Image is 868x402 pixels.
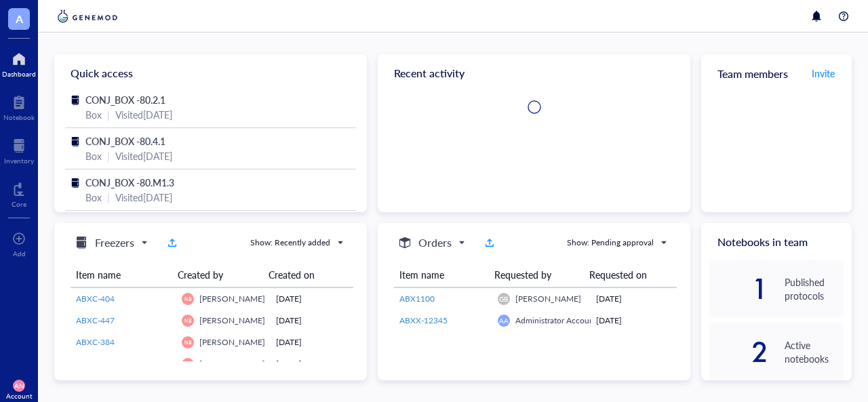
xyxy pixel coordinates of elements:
[12,178,26,208] a: Core
[785,275,844,302] div: Published protocols
[701,223,852,260] div: Notebooks in team
[2,70,36,78] div: Dashboard
[85,148,102,163] div: Box
[276,315,348,327] div: [DATE]
[499,295,508,303] span: GB
[85,176,174,189] span: CONJ_BOX -80.M1.3
[76,315,171,327] a: ABXC-447
[567,237,654,249] div: Show: Pending approval
[4,157,34,165] div: Inventory
[399,315,448,326] span: ABXX-12345
[172,262,263,287] th: Created by
[54,54,367,92] div: Quick access
[596,293,671,305] div: [DATE]
[14,382,24,390] span: AN
[399,315,487,327] a: ABXX-12345
[76,358,171,370] a: ABXC-357
[13,249,26,258] div: Add
[499,317,509,325] span: AA
[399,293,435,304] span: ABX1100
[12,200,26,208] div: Core
[701,54,852,92] div: Team members
[596,315,671,327] div: [DATE]
[76,336,115,348] span: ABXC-384
[85,93,165,106] span: CONJ_BOX -80.2.1
[199,336,265,348] span: [PERSON_NAME]
[107,148,110,163] div: |
[115,107,172,122] div: Visited [DATE]
[199,315,265,326] span: [PERSON_NAME]
[184,317,191,323] span: NB
[709,341,768,363] div: 2
[76,293,171,305] a: ABXC-404
[85,107,102,122] div: Box
[515,315,597,326] span: Administrator Account
[199,358,265,369] span: [PERSON_NAME]
[3,113,35,121] div: Notebook
[399,293,487,305] a: ABX1100
[115,148,172,163] div: Visited [DATE]
[95,235,134,251] h5: Freezers
[709,278,768,300] div: 1
[107,190,110,205] div: |
[184,361,191,367] span: NB
[3,92,35,121] a: Notebook
[394,262,489,287] th: Item name
[811,62,835,84] button: Invite
[76,358,115,369] span: ABXC-357
[276,358,348,370] div: [DATE]
[107,107,110,122] div: |
[785,338,844,365] div: Active notebooks
[199,293,265,304] span: [PERSON_NAME]
[418,235,452,251] h5: Orders
[263,262,343,287] th: Created on
[85,190,102,205] div: Box
[515,293,581,304] span: [PERSON_NAME]
[71,262,172,287] th: Item name
[76,315,115,326] span: ABXC-447
[6,392,33,400] div: Account
[489,262,584,287] th: Requested by
[2,48,36,78] a: Dashboard
[184,296,191,302] span: NB
[584,262,667,287] th: Requested on
[76,293,115,304] span: ABXC-404
[812,66,835,80] span: Invite
[115,190,172,205] div: Visited [DATE]
[184,339,191,345] span: NB
[54,8,121,24] img: genemod-logo
[250,237,330,249] div: Show: Recently added
[76,336,171,348] a: ABXC-384
[378,54,690,92] div: Recent activity
[276,293,348,305] div: [DATE]
[276,336,348,348] div: [DATE]
[85,134,165,148] span: CONJ_BOX -80.4.1
[16,10,23,27] span: A
[4,135,34,165] a: Inventory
